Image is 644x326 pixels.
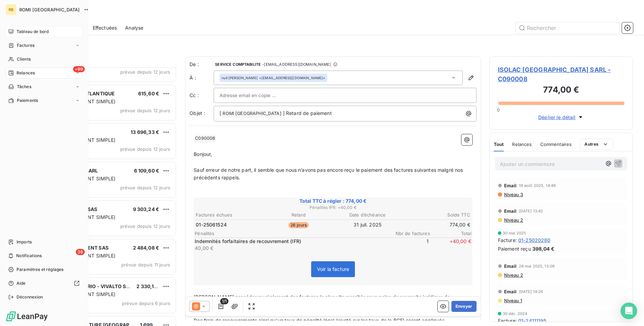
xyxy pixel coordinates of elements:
span: Paiements [17,97,38,104]
span: Déplier le détail [538,114,576,121]
span: 1 [387,238,429,252]
span: 6 109,60 € [134,168,160,173]
span: 30 mai 2025 [503,231,527,235]
p: 40,00 € [195,245,386,252]
span: 9 303,24 € [133,206,160,212]
span: 2 484,08 € [133,245,160,251]
span: ROMI [GEOGRAPHIC_DATA] [222,110,282,118]
span: Email [504,263,517,269]
td: 774,00 € [402,221,471,229]
span: Niveau 1 [503,298,522,303]
a: Tableau de bord [6,26,82,37]
span: Commentaires [540,141,572,147]
td: 31 juil. 2025 [334,221,402,229]
span: [PERSON_NAME] procéder au réglement des factures le plus vite possible sous peine de poursuite ju... [194,294,473,316]
span: 1/1 [220,298,228,304]
h3: 774,00 € [498,84,624,97]
span: Pénalités IFR : + 40,00 € [195,204,471,211]
th: Date d’échéance [334,211,402,219]
a: Imports [6,236,82,248]
span: 398,04 € [532,245,554,252]
label: À : [190,74,214,81]
a: Paramètres et réglages [6,264,82,275]
span: Relances [17,70,35,76]
a: Tâches [6,81,82,92]
span: Sauf erreur de notre part, il semble que nous n’avons pas encore reçu le paiement des factures su... [194,167,464,181]
span: prévue depuis 12 jours [120,146,170,152]
span: prévue depuis 12 jours [120,223,170,229]
a: Paiements [6,95,82,106]
div: Open Intercom Messenger [621,303,637,319]
span: 01-25020280 [518,236,551,244]
span: prévue depuis 12 jours [120,108,170,113]
span: prévue depuis 11 jours [121,262,170,267]
span: Aide [17,280,26,286]
span: Analyse [125,24,143,31]
span: ROMI [GEOGRAPHIC_DATA] [19,7,80,12]
span: [DATE] 14:26 [519,290,543,294]
span: 01-25061524 [196,221,227,228]
button: Déplier le détail [536,113,586,121]
div: RB [6,4,17,15]
span: 01-24111195 [518,317,546,324]
span: Email [504,289,517,294]
a: Aide [6,278,82,289]
span: [ [219,110,221,116]
span: Paiement reçu [498,245,531,252]
label: Cc : [190,92,214,99]
p: Indemnités forfaitaires de recouvrement (IFR) [195,238,386,245]
span: 38 [76,249,85,255]
span: 2 330,16 € [136,283,162,289]
span: Paramètres et réglages [17,266,63,273]
button: Envoyer [451,301,477,312]
span: Objet : [190,110,205,116]
span: Facture : [498,317,517,324]
span: Bonjour, [194,151,212,157]
span: prévue depuis 6 jours [122,301,170,306]
span: Effectuées [93,24,117,31]
span: ISOLAC [GEOGRAPHIC_DATA] SARL - C090008 [498,65,624,84]
a: +99Relances [6,67,82,78]
span: C090008 [194,135,216,143]
th: Factures échues [195,211,264,219]
span: Email [504,183,517,188]
span: [DATE] 13:42 [519,209,543,213]
a: Clients [6,54,82,65]
span: Déconnexion [17,294,43,300]
span: Total [430,231,471,236]
span: Pénalités [195,231,389,236]
span: prévue depuis 12 jours [120,185,170,190]
div: <[EMAIL_ADDRESS][DOMAIN_NAME]> [222,75,325,80]
span: 26 jours [288,222,309,228]
div: grid [33,67,177,326]
span: Email [504,208,517,214]
span: Niveau 2 [503,217,523,223]
span: prévue depuis 12 jours [120,69,170,75]
span: 615,60 € [138,91,159,96]
input: Adresse email en copie ... [219,90,294,101]
span: 19 août 2025, 14:49 [519,183,556,188]
span: Tâches [17,84,31,90]
span: Tout [494,141,504,147]
span: null [PERSON_NAME] [222,75,258,80]
span: +99 [73,66,85,72]
span: 30 déc. 2024 [503,312,528,316]
span: Clients [17,56,31,62]
th: Solde TTC [402,211,471,219]
span: Niveau 3 [503,192,523,197]
span: Voir la facture [317,266,349,272]
button: Autres [580,139,613,150]
span: Nbr de factures [389,231,430,236]
span: Factures [17,42,34,49]
span: Niveau 2 [503,272,523,278]
span: Imports [17,239,32,245]
span: 28 mai 2025, 15:06 [519,264,555,268]
span: Tableau de bord [17,29,49,35]
span: Facture : [498,236,517,244]
span: Notifications [16,253,42,259]
input: Rechercher [516,22,619,33]
span: CLINIQUE DE KERIO - VIVALTO SANTE [49,283,140,289]
span: - [EMAIL_ADDRESS][DOMAIN_NAME] [262,62,331,66]
span: Relances [512,141,532,147]
th: Retard [264,211,333,219]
